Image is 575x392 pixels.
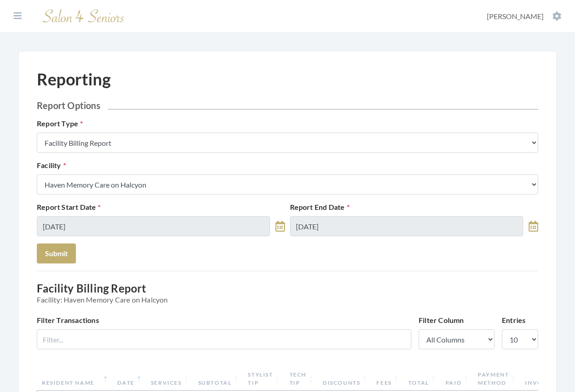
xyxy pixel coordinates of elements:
th: Services: activate to sort column ascending [146,367,194,391]
th: Resident Name: activate to sort column descending [37,367,113,391]
h3: Facility Billing Report [37,282,538,304]
label: Report Start Date [37,202,101,213]
label: Report Type [37,118,83,129]
label: Filter Transactions [37,315,99,326]
button: Submit [37,243,76,263]
input: Filter... [37,329,411,349]
th: Tech Tip: activate to sort column ascending [285,367,318,391]
button: [PERSON_NAME] [484,11,564,21]
span: [PERSON_NAME] [487,12,544,20]
th: Stylist Tip: activate to sort column ascending [243,367,285,391]
span: Facility: Haven Memory Care on Halcyon [37,295,538,304]
label: Filter Column [419,315,464,326]
label: Report End Date [290,202,350,213]
th: Subtotal: activate to sort column ascending [194,367,244,391]
input: Select Date [37,216,270,236]
label: Entries [502,315,525,326]
th: Paid: activate to sort column ascending [441,367,473,391]
th: Discounts: activate to sort column ascending [318,367,372,391]
th: Fees: activate to sort column ascending [372,367,403,391]
th: Total: activate to sort column ascending [404,367,441,391]
input: Select Date [290,216,523,236]
h1: Reporting [37,69,111,89]
h2: Report Options [37,100,538,111]
label: Facility [37,160,66,171]
th: Payment Method: activate to sort column ascending [473,367,520,391]
img: Salon 4 Seniors [38,5,129,27]
th: Date: activate to sort column ascending [113,367,146,391]
a: toggle [529,216,538,236]
a: toggle [275,216,285,236]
